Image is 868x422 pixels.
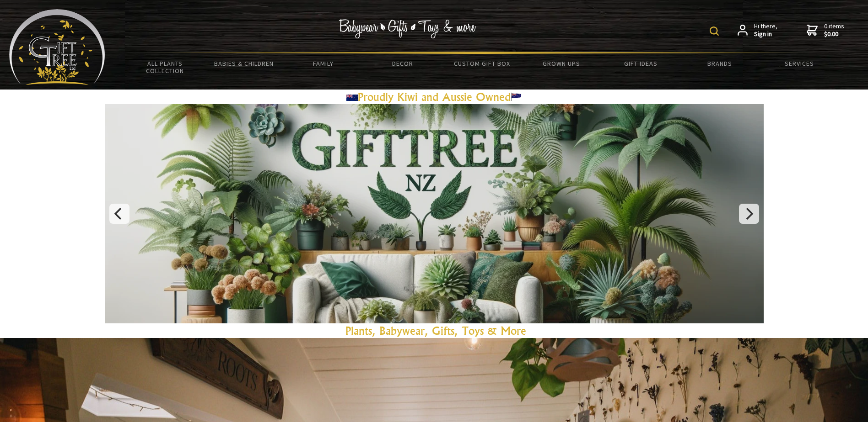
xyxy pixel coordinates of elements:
[754,30,777,38] strong: Sign in
[680,54,760,73] a: Brands
[522,54,601,73] a: Grown Ups
[9,9,105,85] img: Babyware - Gifts - Toys and more...
[442,54,522,73] a: Custom Gift Box
[125,54,205,80] a: All Plants Collection
[754,22,777,38] span: Hi there,
[109,204,129,224] button: Previous
[710,26,719,36] img: product search
[739,204,759,224] button: Next
[807,22,844,38] a: 0 items$0.00
[346,90,522,104] a: Proudly Kiwi and Aussie Owned
[760,54,839,73] a: Services
[824,30,844,38] strong: $0.00
[205,54,284,73] a: Babies & Children
[601,54,680,73] a: Gift Ideas
[339,19,476,38] img: Babywear - Gifts - Toys & more
[824,22,844,38] span: 0 items
[363,54,442,73] a: Decor
[738,22,777,38] a: Hi there,Sign in
[284,54,363,73] a: Family
[345,324,521,338] a: Plants, Babywear, Gifts, Toys & Mor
